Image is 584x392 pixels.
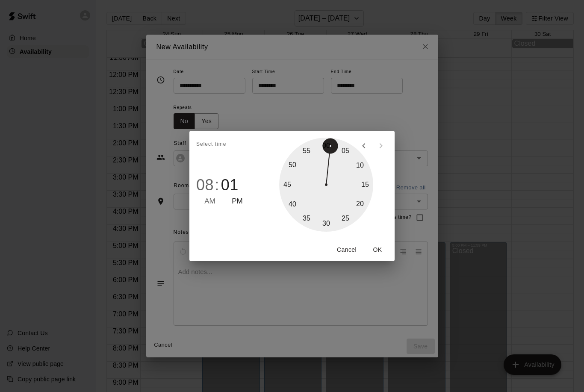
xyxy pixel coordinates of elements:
button: PM [232,196,243,207]
button: Cancel [333,242,360,258]
span: : [215,176,219,194]
button: AM [204,196,215,207]
button: 08 [196,176,214,194]
button: 01 [221,176,239,194]
button: open previous view [355,137,372,154]
button: OK [364,242,391,258]
span: Select time [196,138,226,151]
